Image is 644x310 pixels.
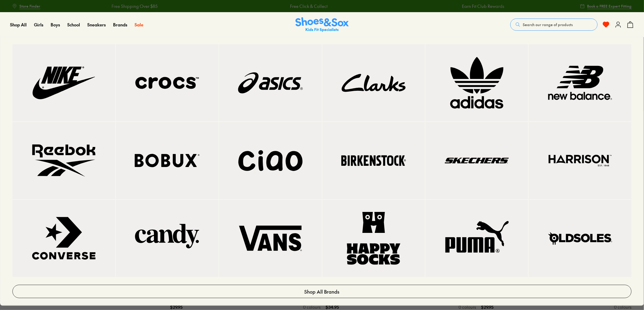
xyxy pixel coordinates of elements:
[19,3,40,9] span: Store Finder
[580,1,632,12] a: Book a FREE Expert Fitting
[295,17,349,32] a: Shoes & Sox
[12,285,632,298] a: Shop All Brands
[523,22,573,27] span: Search our range of products
[67,22,80,28] a: School
[289,3,327,9] a: Free Click & Collect
[3,2,21,20] button: Gorgias live chat
[295,17,349,32] img: SNS_Logo_Responsive.svg
[461,3,503,9] a: Earn Fit Club Rewards
[587,3,632,9] span: Book a FREE Expert Fitting
[510,19,598,31] button: Search our range of products
[111,3,157,9] a: Free Shipping Over $85
[12,1,40,12] a: Store Finder
[113,22,127,28] a: Brands
[51,22,60,28] a: Boys
[305,288,340,295] span: Shop All Brands
[87,22,106,28] a: Sneakers
[34,22,43,28] a: Girls
[135,22,143,28] a: Sale
[10,22,27,28] a: Shop All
